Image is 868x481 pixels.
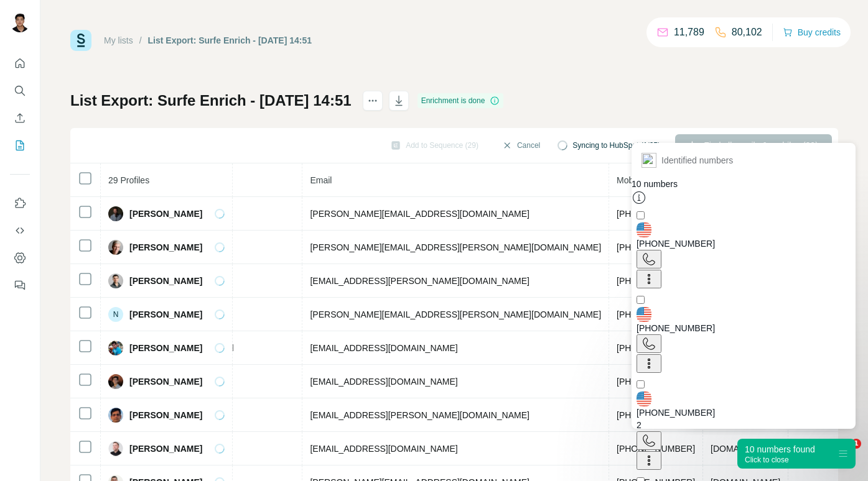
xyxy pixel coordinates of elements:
button: Search [10,80,30,102]
span: [PERSON_NAME] [129,342,202,354]
span: [EMAIL_ADDRESS][PERSON_NAME][DOMAIN_NAME] [310,276,529,286]
span: [PHONE_NUMBER] [617,209,695,219]
span: [PERSON_NAME] [129,308,202,321]
div: Enrichment is done [418,93,504,108]
span: [PHONE_NUMBER] [617,343,695,353]
img: Avatar [108,240,123,255]
button: Use Surfe API [10,219,30,242]
span: [EMAIL_ADDRESS][DOMAIN_NAME] [310,444,457,454]
button: Cancel [493,134,549,157]
button: Quick start [10,52,30,75]
span: [PERSON_NAME] [129,442,202,455]
button: actions [363,91,383,111]
img: Avatar [10,12,30,32]
img: Surfe Logo [70,30,91,51]
span: [PERSON_NAME] [129,375,202,388]
span: [PHONE_NUMBER] [617,410,695,420]
a: My lists [104,35,133,45]
span: [PERSON_NAME][EMAIL_ADDRESS][DOMAIN_NAME] [310,209,529,219]
p: 80,102 [732,25,762,40]
img: Avatar [108,374,123,389]
span: [PHONE_NUMBER] [617,377,695,387]
span: [PHONE_NUMBER] [617,444,695,454]
img: Avatar [108,341,123,355]
span: [EMAIL_ADDRESS][DOMAIN_NAME] [310,377,457,387]
button: Enrich CSV [10,107,30,129]
button: Dashboard [10,247,30,269]
button: Feedback [10,274,30,296]
span: [PERSON_NAME][EMAIL_ADDRESS][PERSON_NAME][DOMAIN_NAME] [310,309,601,319]
img: Avatar [108,206,123,221]
span: [EMAIL_ADDRESS][DOMAIN_NAME] [310,343,457,353]
span: Syncing to HubSpot (1/25) [572,140,660,151]
span: Email [310,175,332,185]
span: [PHONE_NUMBER] [617,242,695,252]
p: 11,789 [674,25,704,40]
button: My lists [10,134,30,157]
span: 1 [851,439,861,449]
button: Use Surfe on LinkedIn [10,192,30,214]
div: N [108,307,123,322]
span: [PERSON_NAME] [129,241,202,254]
span: [PERSON_NAME] [129,275,202,287]
span: [PERSON_NAME] [129,409,202,421]
img: Avatar [108,273,123,288]
img: Avatar [108,408,123,423]
div: List Export: Surfe Enrich - [DATE] 14:51 [148,34,312,47]
span: [PHONE_NUMBER] [617,276,695,286]
span: [PHONE_NUMBER] [617,309,695,319]
iframe: Intercom notifications message [619,311,868,435]
span: [PERSON_NAME] [129,208,202,220]
h1: List Export: Surfe Enrich - [DATE] 14:51 [70,91,352,111]
button: Buy credits [783,24,841,41]
span: [EMAIL_ADDRESS][PERSON_NAME][DOMAIN_NAME] [310,410,529,420]
span: 29 Profiles [108,175,149,185]
span: [PERSON_NAME][EMAIL_ADDRESS][PERSON_NAME][DOMAIN_NAME] [310,242,601,252]
li: / [139,34,142,47]
span: Mobile [617,175,642,185]
img: Avatar [108,441,123,456]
